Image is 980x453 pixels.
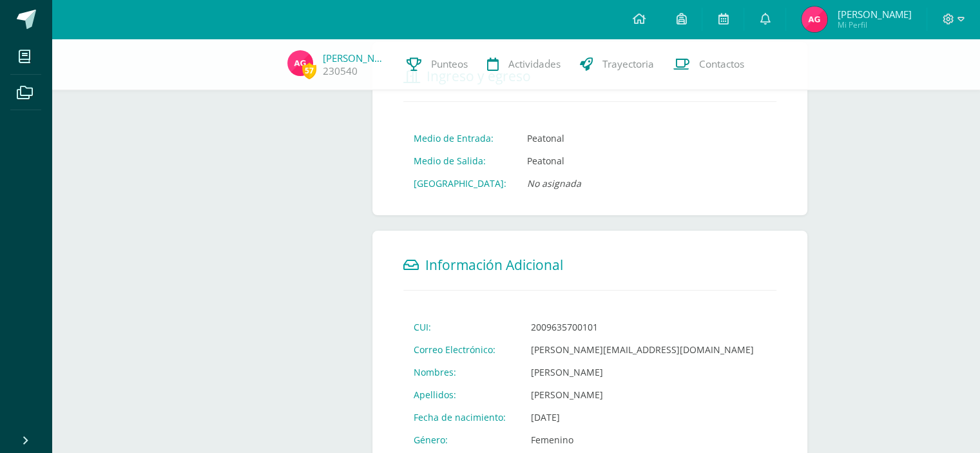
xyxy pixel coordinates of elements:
[802,6,827,32] img: 09a35472f6d348be82a8272cf48b580f.png
[403,383,521,406] td: Apellidos:
[517,149,591,172] td: Peatonal
[699,57,744,71] span: Contactos
[477,39,570,90] a: Actividades
[403,127,517,149] td: Medio de Entrada:
[527,177,581,189] i: No asignada
[521,429,764,451] td: Femenino
[302,63,316,79] span: 57
[664,39,754,90] a: Contactos
[403,429,521,451] td: Género:
[517,127,591,149] td: Peatonal
[403,338,521,361] td: Correo Electrónico:
[837,8,911,21] span: [PERSON_NAME]
[521,361,764,383] td: [PERSON_NAME]
[508,57,561,71] span: Actividades
[570,39,664,90] a: Trayectoria
[521,338,764,361] td: [PERSON_NAME][EMAIL_ADDRESS][DOMAIN_NAME]
[837,19,911,30] span: Mi Perfil
[521,383,764,406] td: [PERSON_NAME]
[323,64,358,78] a: 230540
[602,57,654,71] span: Trayectoria
[403,316,521,338] td: CUI:
[397,39,477,90] a: Punteos
[521,406,764,429] td: [DATE]
[425,256,563,274] span: Información Adicional
[431,57,468,71] span: Punteos
[403,172,517,195] td: [GEOGRAPHIC_DATA]:
[521,316,764,338] td: 2009635700101
[287,50,313,76] img: 09a35472f6d348be82a8272cf48b580f.png
[323,52,387,64] a: [PERSON_NAME]
[403,406,521,429] td: Fecha de nacimiento:
[403,361,521,383] td: Nombres:
[403,149,517,172] td: Medio de Salida:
